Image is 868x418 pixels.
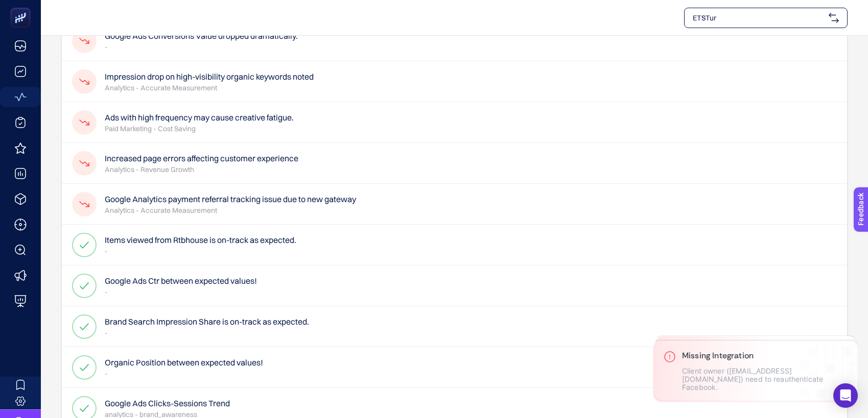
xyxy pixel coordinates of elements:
[105,287,257,297] p: -
[105,42,298,52] p: -
[105,83,314,93] p: Analytics - Accurate Measurement
[105,164,298,175] p: Analytics - Revenue Growth
[6,3,39,11] span: Feedback
[105,275,257,287] h4: Google Ads Ctr between expected values!
[105,124,294,134] p: Paid Marketing - Cost Saving
[105,193,356,205] h4: Google Analytics payment referral tracking issue due to new gateway
[105,368,263,379] p: -
[105,356,263,368] h4: Organic Position between expected values!
[693,13,825,23] span: ETSTur
[105,246,296,256] p: -
[105,205,356,215] p: Analytics - Accurate Measurement
[105,234,296,246] h4: Items viewed from Rtbhouse is on-track as expected.
[682,351,848,361] h3: Missing Integration
[105,152,298,164] h4: Increased page errors affecting customer experience
[105,111,294,124] h4: Ads with high frequency may cause creative fatigue.
[105,397,230,409] h4: Google Ads Clicks-Sessions Trend
[105,315,309,328] h4: Brand Search Impression Share is on-track as expected.
[105,70,314,83] h4: Impression drop on high-visibility organic keywords noted
[829,13,839,23] img: svg%3e
[682,367,848,391] p: Client owner ([EMAIL_ADDRESS][DOMAIN_NAME]) need to reauthenticate Facebook.
[105,328,309,338] p: -
[833,383,858,408] div: Open Intercom Messenger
